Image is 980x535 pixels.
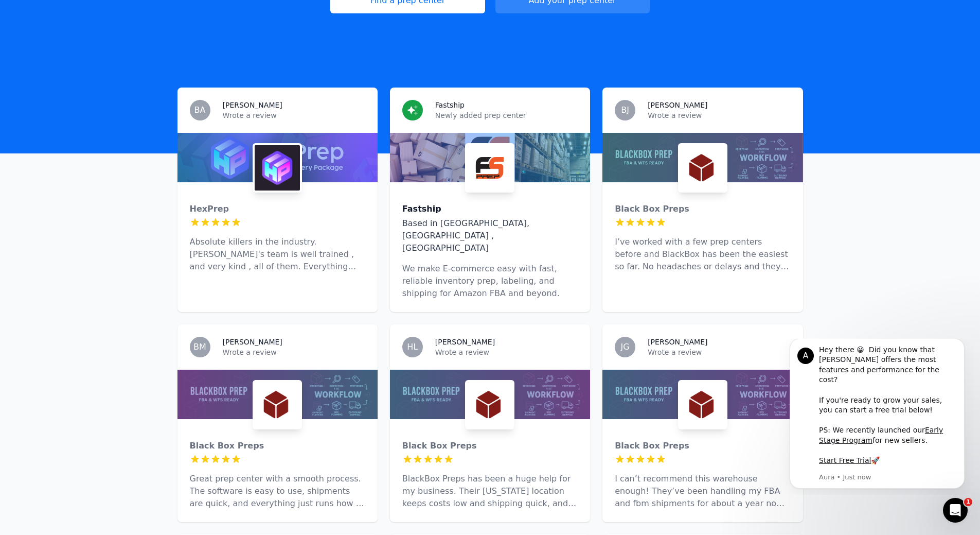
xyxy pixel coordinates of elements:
[602,324,803,522] a: JG[PERSON_NAME]Wrote a reviewBlack Box PrepsBlack Box PrepsI can’t recommend this warehouse enoug...
[615,473,790,510] p: I can’t recommend this warehouse enough! They’ve been handling my FBA and fbm shipments for about...
[615,440,790,452] div: Black Box Preps
[435,337,495,347] h3: [PERSON_NAME]
[177,324,378,522] a: BM[PERSON_NAME]Wrote a reviewBlack Box PrepsBlack Box PrepsGreat prep center with a smooth proces...
[45,6,183,127] div: Hey there 😀 Did you know that [PERSON_NAME] offers the most features and performance for the cost...
[435,100,465,110] h3: Fastship
[177,88,378,312] a: BA[PERSON_NAME]Wrote a reviewHexPrepHexPrepAbsolute killers in the industry. [PERSON_NAME]'s team...
[680,145,725,191] img: Black Box Preps
[402,473,578,510] p: BlackBox Preps has been a huge help for my business. Their [US_STATE] location keeps costs low an...
[97,117,105,126] b: 🚀
[407,343,418,351] span: HL
[45,117,97,126] a: Start Free Trial
[45,134,183,143] p: Message from Aura, sent Just now
[190,203,365,215] div: HexPrep
[193,343,206,351] span: BM
[680,382,725,427] img: Black Box Preps
[648,337,707,347] h3: [PERSON_NAME]
[467,145,512,191] img: Fastship
[23,9,40,25] div: Profile image for Aura
[402,217,578,254] div: Based in [GEOGRAPHIC_DATA], [GEOGRAPHIC_DATA] , [GEOGRAPHIC_DATA]
[45,6,183,132] div: Message content
[435,110,578,120] p: Newly added prep center
[390,324,590,522] a: HL[PERSON_NAME]Wrote a reviewBlack Box PrepsBlack Box PrepsBlackBox Preps has been a huge help fo...
[223,100,282,110] h3: [PERSON_NAME]
[255,382,300,427] img: Black Box Preps
[621,343,630,351] span: JG
[402,263,578,300] p: We make E-commerce easy with fast, reliable inventory prep, labeling, and shipping for Amazon FBA...
[255,145,300,191] img: HexPrep
[648,347,790,357] p: Wrote a review
[648,110,790,120] p: Wrote a review
[602,88,803,312] a: BJ[PERSON_NAME]Wrote a reviewBlack Box PrepsBlack Box PrepsI’ve worked with a few prep centers be...
[648,100,707,110] h3: [PERSON_NAME]
[190,473,365,510] p: Great prep center with a smooth process. The software is easy to use, shipments are quick, and ev...
[194,106,206,114] span: BA
[621,106,629,114] span: BJ
[467,382,512,427] img: Black Box Preps
[402,440,578,452] div: Black Box Preps
[615,236,790,273] p: I’ve worked with a few prep centers before and BlackBox has been the easiest so far. No headaches...
[435,347,578,357] p: Wrote a review
[190,236,365,273] p: Absolute killers in the industry. [PERSON_NAME]'s team is well trained , and very kind , all of t...
[964,498,972,506] span: 1
[223,337,282,347] h3: [PERSON_NAME]
[943,498,968,523] iframe: Intercom live chat
[223,347,365,357] p: Wrote a review
[390,88,590,312] a: FastshipNewly added prep centerFastshipFastshipBased in [GEOGRAPHIC_DATA], [GEOGRAPHIC_DATA] , [G...
[223,110,365,120] p: Wrote a review
[774,339,980,495] iframe: Intercom notifications message
[190,440,365,452] div: Black Box Preps
[402,203,578,215] div: Fastship
[615,203,790,215] div: Black Box Preps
